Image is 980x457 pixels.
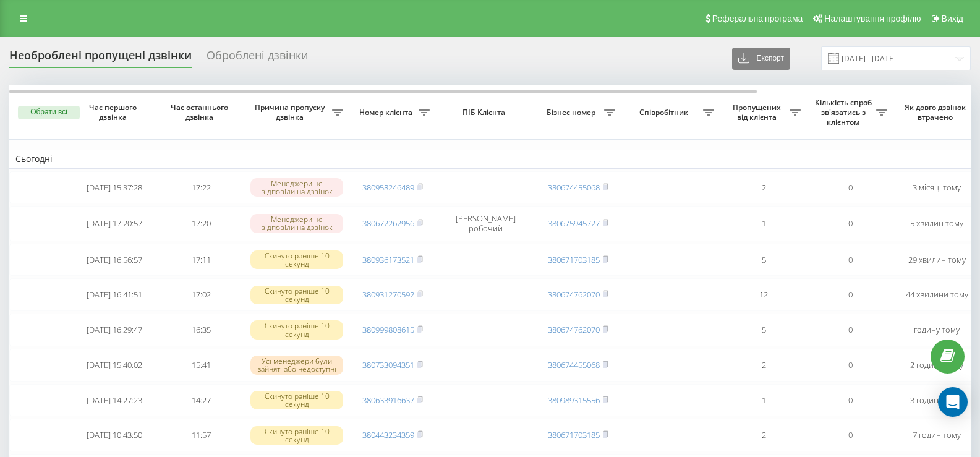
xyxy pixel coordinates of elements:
a: 380931270592 [362,289,414,300]
a: 380633916637 [362,395,414,406]
td: 5 хвилин тому [893,206,980,241]
td: 0 [807,314,893,346]
div: Скинуто раніше 10 секунд [250,391,343,409]
button: Обрати всі [18,106,80,119]
td: 5 [720,244,807,276]
span: Час останнього дзвінка [168,103,234,122]
a: 380674762070 [548,289,600,300]
span: Налаштування профілю [824,14,921,23]
td: [DATE] 15:40:02 [71,349,158,382]
a: 380674455068 [548,359,600,370]
span: Причина пропуску дзвінка [250,103,332,122]
a: 380999808615 [362,324,414,335]
button: Експорт [732,48,790,70]
a: 380958246489 [362,182,414,193]
span: Час першого дзвінка [81,103,148,122]
td: [DATE] 17:20:57 [71,206,158,241]
td: 1 [720,384,807,417]
a: 380733094351 [362,359,414,370]
td: 14:27 [158,384,244,417]
div: Необроблені пропущені дзвінки [9,49,192,68]
div: Скинуто раніше 10 секунд [250,426,343,445]
td: 17:02 [158,278,244,311]
span: Співробітник [628,108,703,117]
div: Скинуто раніше 10 секунд [250,250,343,269]
td: годину тому [893,314,980,346]
td: 12 [720,278,807,311]
td: 17:20 [158,206,244,241]
td: 2 години тому [893,349,980,382]
a: 380672262956 [362,218,414,229]
div: Оброблені дзвінки [207,49,308,68]
div: Менеджери не відповіли на дзвінок [250,178,343,197]
td: 5 [720,314,807,346]
td: [DATE] 10:43:50 [71,419,158,451]
a: 380674455068 [548,182,600,193]
span: Як довго дзвінок втрачено [903,103,970,122]
td: 0 [807,206,893,241]
span: Номер клієнта [356,108,419,117]
td: 2 [720,419,807,451]
span: Кількість спроб зв'язатись з клієнтом [813,98,876,127]
td: [DATE] 14:27:23 [71,384,158,417]
td: [DATE] 15:37:28 [71,171,158,204]
td: [DATE] 16:41:51 [71,278,158,311]
td: 17:22 [158,171,244,204]
div: Скинуто раніше 10 секунд [250,286,343,304]
a: 380443234359 [362,429,414,440]
a: 380674762070 [548,324,600,335]
a: 380936173521 [362,254,414,265]
div: Скинуто раніше 10 секунд [250,320,343,339]
td: 44 хвилини тому [893,278,980,311]
a: 380671703185 [548,429,600,440]
td: 3 місяці тому [893,171,980,204]
td: 7 годин тому [893,419,980,451]
span: Реферальна програма [712,14,803,23]
td: 16:35 [158,314,244,346]
td: [DATE] 16:29:47 [71,314,158,346]
span: Пропущених від клієнта [726,103,790,122]
td: [PERSON_NAME] робочий [436,206,535,241]
td: 3 години тому [893,384,980,417]
td: 2 [720,171,807,204]
td: 0 [807,171,893,204]
td: 29 хвилин тому [893,244,980,276]
td: 1 [720,206,807,241]
td: 0 [807,278,893,311]
div: Менеджери не відповіли на дзвінок [250,214,343,233]
div: Open Intercom Messenger [938,387,968,417]
td: 15:41 [158,349,244,382]
div: Усі менеджери були зайняті або недоступні [250,356,343,374]
a: 380989315556 [548,395,600,406]
td: 0 [807,419,893,451]
td: 2 [720,349,807,382]
td: 0 [807,244,893,276]
a: 380671703185 [548,254,600,265]
td: 11:57 [158,419,244,451]
span: Бізнес номер [541,108,604,117]
td: 0 [807,384,893,417]
td: 17:11 [158,244,244,276]
a: 380675945727 [548,218,600,229]
td: 0 [807,349,893,382]
span: ПІБ Клієнта [446,108,524,117]
span: Вихід [942,14,963,23]
td: [DATE] 16:56:57 [71,244,158,276]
